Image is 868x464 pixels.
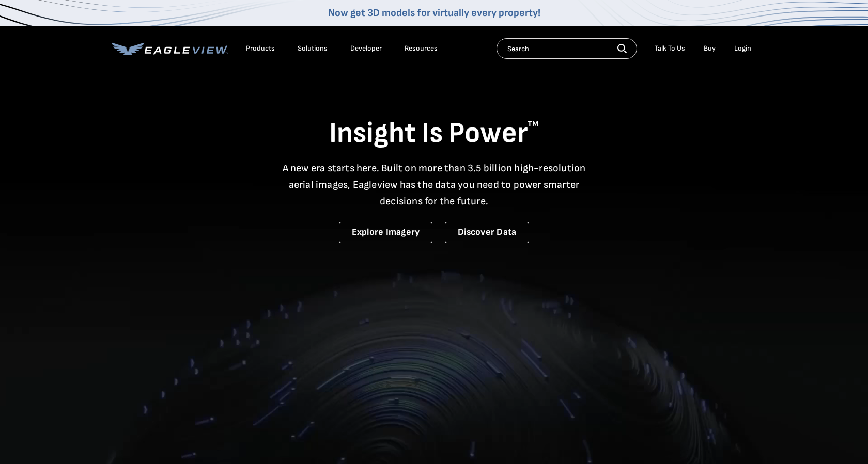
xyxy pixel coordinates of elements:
h1: Insight Is Power [112,116,756,152]
a: Explore Imagery [339,222,433,243]
div: Products [246,44,275,53]
div: Login [734,44,751,53]
div: Talk To Us [655,44,685,53]
a: Buy [704,44,716,53]
p: A new era starts here. Built on more than 3.5 billion high-resolution aerial images, Eagleview ha... [276,160,592,210]
div: Resources [405,44,438,53]
a: Now get 3D models for virtually every property! [328,7,540,19]
a: Developer [350,44,382,53]
sup: TM [528,119,539,129]
input: Search [497,38,637,59]
a: Discover Data [445,222,529,243]
div: Solutions [298,44,328,53]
